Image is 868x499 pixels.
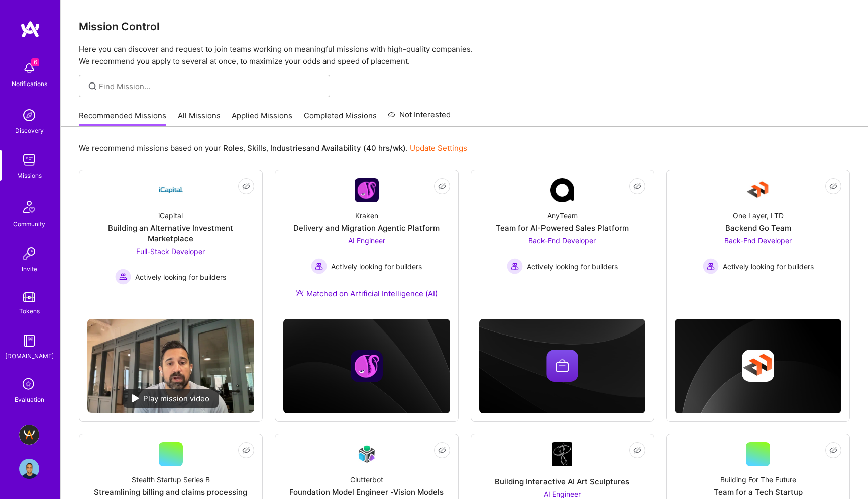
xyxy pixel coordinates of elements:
[720,474,796,485] div: Building For The Future
[123,389,219,408] div: Play mission video
[355,442,379,466] img: Company Logo
[547,210,578,221] div: AnyTeam
[528,236,596,245] span: Back-End Developer
[17,459,42,479] a: User Avatar
[13,219,45,229] div: Community
[5,351,54,361] div: [DOMAIN_NAME]
[132,394,139,402] img: play
[527,261,618,272] span: Actively looking for builders
[87,319,254,413] img: No Mission
[331,261,422,272] span: Actively looking for builders
[19,425,39,445] img: A.Team - Grow A.Team's Community & Demand
[304,110,377,127] a: Completed Missions
[283,178,450,311] a: Company LogoKrakenDelivery and Migration Agentic PlatformAI Engineer Actively looking for builder...
[293,223,440,233] div: Delivery and Migration Agentic Platform
[725,223,791,233] div: Backend Go Team
[87,223,254,244] div: Building an Alternative Investment Marketplace
[19,243,39,264] img: Invite
[87,178,254,311] a: Company LogoiCapitalBuilding an Alternative Investment MarketplaceFull-Stack Developer Actively l...
[496,223,629,233] div: Team for AI-Powered Sales Platform
[242,446,250,454] i: icon EyeClosed
[296,288,438,299] div: Matched on Artificial Intelligence (AI)
[79,43,850,67] p: Here you can discover and request to join teams working on meaningful missions with high-quality ...
[158,210,183,221] div: iCapital
[388,109,451,127] a: Not Interested
[270,143,306,153] b: Industries
[87,80,98,92] i: icon SearchGrey
[495,476,629,487] div: Building Interactive AI Art Sculptures
[348,236,385,245] span: AI Engineer
[242,182,250,190] i: icon EyeClosed
[12,78,47,89] div: Notifications
[724,236,792,245] span: Back-End Developer
[22,264,37,274] div: Invite
[15,125,44,136] div: Discovery
[355,210,378,221] div: Kraken
[79,110,166,127] a: Recommended Missions
[479,178,646,291] a: Company LogoAnyTeamTeam for AI-Powered Sales PlatformBack-End Developer Actively looking for buil...
[23,292,35,302] img: tokens
[232,110,292,127] a: Applied Missions
[283,319,450,413] img: cover
[99,81,322,92] input: Find Mission...
[247,143,266,153] b: Skills
[296,289,304,297] img: Ateam Purple Icon
[19,150,39,170] img: teamwork
[438,446,446,454] i: icon EyeClosed
[438,182,446,190] i: icon EyeClosed
[15,394,44,405] div: Evaluation
[79,143,467,153] p: We recommend missions based on your , , and .
[20,375,39,394] i: icon SelectionTeam
[311,258,327,274] img: Actively looking for builders
[355,178,379,202] img: Company Logo
[19,58,39,78] img: bell
[17,170,42,181] div: Missions
[714,487,803,497] div: Team for a Tech Startup
[135,272,226,282] span: Actively looking for builders
[351,350,383,382] img: Company logo
[132,474,210,485] div: Stealth Startup Series B
[552,442,572,466] img: Company Logo
[675,178,841,291] a: Company LogoOne Layer, LTDBackend Go TeamBack-End Developer Actively looking for buildersActively...
[733,210,784,221] div: One Layer, LTD
[703,258,719,274] img: Actively looking for builders
[479,319,646,413] img: cover
[633,446,641,454] i: icon EyeClosed
[550,178,574,202] img: Company Logo
[544,490,581,498] span: AI Engineer
[223,143,243,153] b: Roles
[410,143,467,153] a: Update Settings
[350,474,383,485] div: Clutterbot
[17,425,42,445] a: A.Team - Grow A.Team's Community & Demand
[746,178,770,202] img: Company Logo
[723,261,814,272] span: Actively looking for builders
[20,20,40,38] img: logo
[19,330,39,351] img: guide book
[136,247,205,256] span: Full-Stack Developer
[31,58,39,66] span: 6
[17,195,41,219] img: Community
[829,182,837,190] i: icon EyeClosed
[19,306,40,316] div: Tokens
[321,143,406,153] b: Availability (40 hrs/wk)
[633,182,641,190] i: icon EyeClosed
[546,350,578,382] img: Company logo
[79,20,850,33] h3: Mission Control
[507,258,523,274] img: Actively looking for builders
[159,178,183,202] img: Company Logo
[675,319,841,413] img: cover
[115,269,131,285] img: Actively looking for builders
[19,459,39,479] img: User Avatar
[19,105,39,125] img: discovery
[829,446,837,454] i: icon EyeClosed
[178,110,221,127] a: All Missions
[742,350,774,382] img: Company logo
